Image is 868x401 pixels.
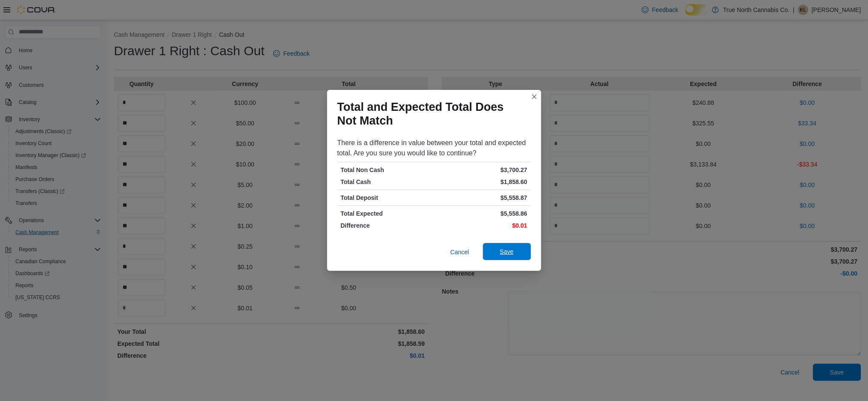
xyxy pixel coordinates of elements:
span: Cancel [450,248,469,256]
h1: Total and Expected Total Does Not Match [337,100,524,128]
p: Difference [341,221,433,230]
p: $3,700.27 [436,166,528,174]
span: Save [500,247,514,256]
p: Total Cash [341,178,433,186]
button: Cancel [447,244,473,261]
button: Closes this modal window [529,92,540,102]
button: Save [483,243,531,260]
p: Total Expected [341,209,433,218]
p: Total Non Cash [341,166,433,174]
p: Total Deposit [341,193,433,202]
div: There is a difference in value between your total and expected total. Are you sure you would like... [337,138,531,158]
p: $5,558.87 [436,193,528,202]
p: $0.01 [436,221,528,230]
p: $5,558.86 [436,209,528,218]
p: $1,858.60 [436,178,528,186]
